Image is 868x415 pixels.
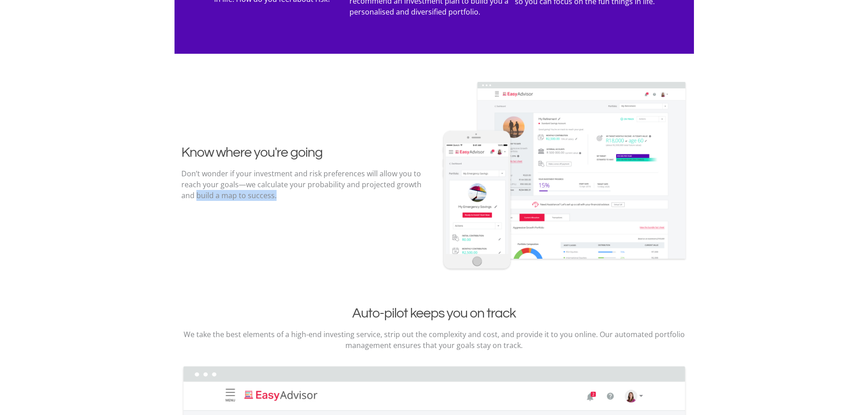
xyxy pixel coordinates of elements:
p: Don’t wonder if your investment and risk preferences will allow you to reach your goals—we calcul... [181,168,427,201]
img: home-graphic [441,81,687,272]
h2: Know where you're going [181,144,427,161]
h2: Auto-pilot keeps you on track [181,305,687,322]
p: We take the best elements of a high-end investing service, strip out the complexity and cost, and... [181,329,687,351]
